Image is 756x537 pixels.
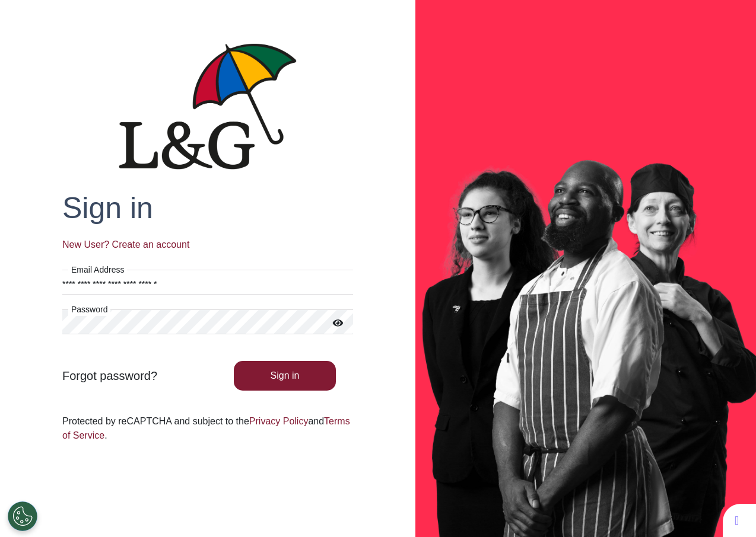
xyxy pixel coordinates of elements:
[249,416,309,426] a: Privacy Policy
[119,43,297,170] img: company logo
[62,239,189,250] span: New User? Create an account
[62,369,157,382] span: Forgot password?
[62,190,353,226] h2: Sign in
[62,414,353,443] div: Protected by reCAPTCHA and subject to the and .
[8,501,37,531] button: Open Preferences
[234,361,336,391] button: Sign in
[68,264,127,276] label: Email Address
[68,303,110,316] label: Password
